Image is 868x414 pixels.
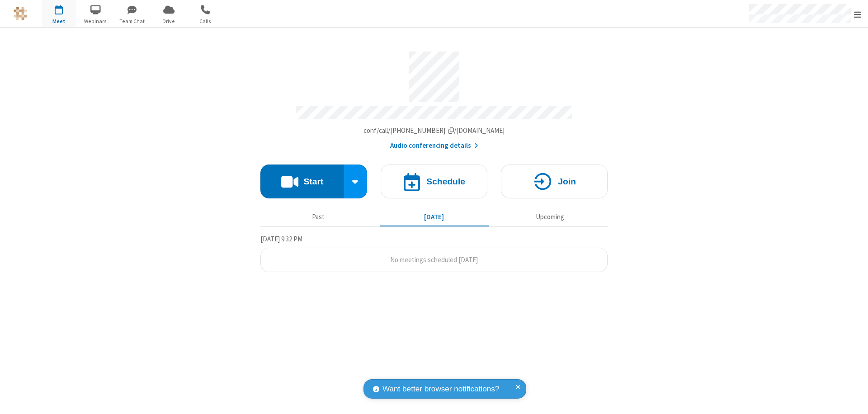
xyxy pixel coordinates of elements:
[260,165,344,198] button: Start
[382,383,499,395] span: Want better browser notifications?
[390,255,478,264] span: No meetings scheduled [DATE]
[495,208,604,226] button: Upcoming
[344,165,368,198] div: Start conference options
[42,17,76,25] span: Meet
[260,45,608,151] section: Account details
[501,165,608,198] button: Join
[260,234,608,273] section: Today's Meetings
[303,177,323,186] h4: Start
[115,17,149,25] span: Team Chat
[380,208,489,226] button: [DATE]
[14,7,27,20] img: QA Selenium DO NOT DELETE OR CHANGE
[260,235,302,243] span: [DATE] 9:32 PM
[79,17,113,25] span: Webinars
[426,177,465,186] h4: Schedule
[363,126,505,135] span: Copy my meeting room link
[189,17,222,25] span: Calls
[558,177,576,186] h4: Join
[152,17,186,25] span: Drive
[390,141,478,151] button: Audio conferencing details
[381,165,487,198] button: Schedule
[264,208,373,226] button: Past
[363,126,505,136] button: Copy my meeting room linkCopy my meeting room link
